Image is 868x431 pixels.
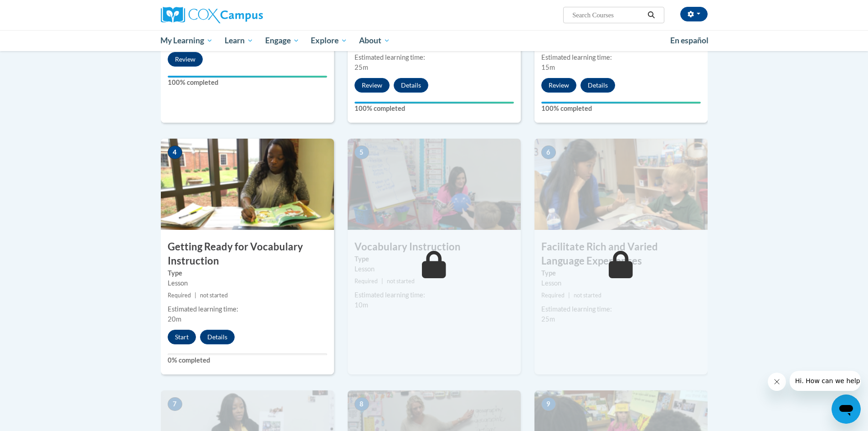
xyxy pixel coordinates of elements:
[394,78,428,93] button: Details
[580,78,615,93] button: Details
[354,63,368,71] span: 25m
[168,145,182,159] span: 4
[387,278,415,285] span: not started
[381,278,383,285] span: |
[195,292,196,299] span: |
[541,145,556,159] span: 6
[160,35,213,46] span: My Learning
[219,30,259,51] a: Learn
[311,35,347,46] span: Explore
[541,63,555,71] span: 15m
[265,35,299,46] span: Engage
[168,315,181,323] span: 20m
[168,397,182,411] span: 7
[574,292,601,299] span: not started
[200,292,228,299] span: not started
[354,254,514,264] label: Type
[155,30,219,51] a: My Learning
[168,52,203,67] button: Review
[541,292,565,299] span: Required
[354,397,369,411] span: 8
[541,52,701,62] div: Estimated learning time:
[664,31,714,50] a: En español
[161,139,334,230] img: Course Image
[354,52,514,62] div: Estimated learning time:
[354,102,514,104] div: Your progress
[168,278,327,288] div: Lesson
[161,7,334,23] a: Cox Campus
[354,145,369,159] span: 5
[354,290,514,300] div: Estimated learning time:
[832,395,861,424] iframe: Button to launch messaging window
[348,139,521,230] img: Course Image
[541,278,701,288] div: Lesson
[541,104,701,114] label: 100% completed
[200,330,235,344] button: Details
[568,292,570,299] span: |
[541,78,576,93] button: Review
[348,240,521,254] h3: Vocabulary Instruction
[768,373,786,391] iframe: Close message
[168,78,327,88] label: 100% completed
[541,102,701,104] div: Your progress
[541,397,556,411] span: 9
[541,304,701,314] div: Estimated learning time:
[354,104,514,114] label: 100% completed
[353,30,396,51] a: About
[670,36,709,45] span: En español
[161,240,334,268] h3: Getting Ready for Vocabulary Instruction
[354,78,390,93] button: Review
[680,7,708,21] button: Account Settings
[571,10,644,21] input: Search Courses
[168,268,327,278] label: Type
[168,76,327,78] div: Your progress
[790,371,861,391] iframe: Message from company
[168,304,327,314] div: Estimated learning time:
[168,292,191,299] span: Required
[305,30,353,51] a: Explore
[161,7,263,23] img: Cox Campus
[354,301,368,309] span: 10m
[354,264,514,274] div: Lesson
[147,30,721,51] div: Main menu
[644,10,658,21] button: Search
[359,35,390,46] span: About
[541,315,555,323] span: 25m
[534,139,708,230] img: Course Image
[225,35,253,46] span: Learn
[259,30,305,51] a: Engage
[5,6,74,14] span: Hi. How can we help?
[354,278,378,285] span: Required
[534,240,708,268] h3: Facilitate Rich and Varied Language Experiences
[168,330,196,344] button: Start
[541,268,701,278] label: Type
[168,355,327,365] label: 0% completed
